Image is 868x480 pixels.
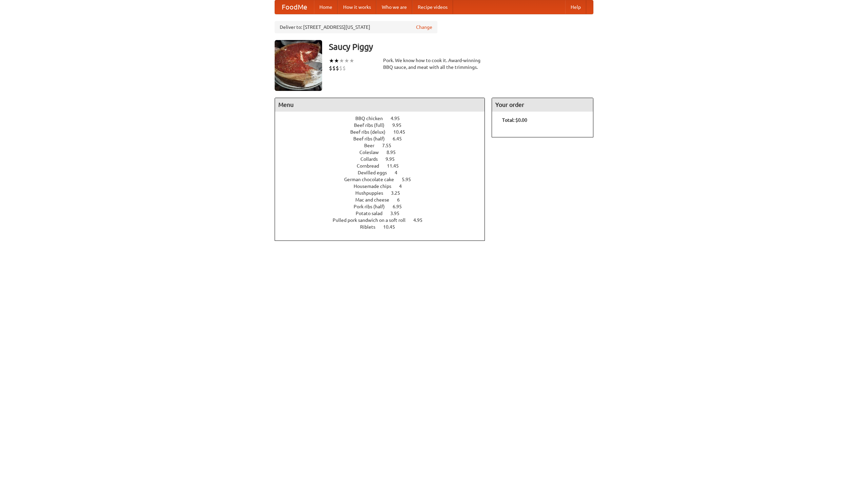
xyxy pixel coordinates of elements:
a: Devilled eggs 4 [358,170,410,175]
li: ★ [339,57,344,64]
span: 6 [397,197,407,203]
a: Housemade chips 4 [354,184,414,189]
div: Deliver to: [STREET_ADDRESS][US_STATE] [275,21,437,33]
span: Beer [364,143,381,148]
a: Potato salad 3.95 [356,211,412,216]
span: 7.55 [382,143,398,148]
a: Riblets 10.45 [360,224,408,230]
div: Pork. We know how to cook it. Award-winning BBQ sauce, and meat with all the trimmings. [383,57,485,71]
span: Housemade chips [354,184,398,189]
span: Hushpuppies [355,190,390,196]
span: BBQ chicken [355,116,390,121]
span: 6.95 [393,204,409,209]
li: ★ [344,57,349,64]
a: BBQ chicken 4.95 [355,116,412,121]
span: 3.25 [391,190,407,196]
a: Pulled pork sandwich on a soft roll 4.95 [333,217,435,223]
a: How it works [338,0,376,14]
span: 8.95 [387,150,402,155]
a: Beer 7.55 [364,143,404,148]
a: Change [416,24,432,31]
span: Beef ribs (delux) [350,129,392,135]
span: Riblets [360,224,382,230]
a: Coleslaw 8.95 [359,150,408,155]
span: 10.45 [393,129,412,135]
span: Devilled eggs [358,170,394,175]
a: German chocolate cake 5.95 [344,177,423,182]
a: Recipe videos [412,0,453,14]
a: Home [314,0,338,14]
span: Collards [360,156,384,162]
a: Cornbread 11.45 [357,163,411,169]
span: Pulled pork sandwich on a soft roll [333,217,412,223]
h4: Your order [492,98,593,112]
span: 10.45 [383,224,402,230]
span: 4.95 [391,116,407,121]
li: $ [342,64,346,72]
a: Help [565,0,586,14]
span: 5.95 [402,177,418,182]
span: Cornbread [357,163,386,169]
li: ★ [329,57,334,64]
li: $ [332,64,336,72]
span: 3.95 [390,211,406,216]
a: Hushpuppies 3.25 [355,190,413,196]
a: Mac and cheese 6 [355,197,412,203]
a: Beef ribs (half) 6.45 [353,136,414,141]
li: ★ [334,57,339,64]
a: Collards 9.95 [360,156,407,162]
span: Pork ribs (half) [354,204,392,209]
span: Coleslaw [359,150,386,155]
li: $ [336,64,339,72]
a: Pork ribs (half) 6.95 [354,204,414,209]
a: Beef ribs (delux) 10.45 [350,129,418,135]
h4: Menu [275,98,485,112]
span: 4.95 [413,217,429,223]
span: Potato salad [356,211,389,216]
span: 9.95 [386,156,401,162]
span: 6.45 [393,136,409,141]
span: 4 [395,170,404,175]
span: Beef ribs (full) [354,122,391,128]
a: Beef ribs (full) 9.95 [354,122,414,128]
h3: Saucy Piggy [329,40,593,54]
span: Mac and cheese [355,197,396,203]
li: ★ [349,57,354,64]
span: Beef ribs (half) [353,136,392,141]
li: $ [329,64,332,72]
span: German chocolate cake [344,177,401,182]
img: angular.jpg [275,40,322,91]
li: $ [339,64,342,72]
span: 4 [399,184,409,189]
b: Total: $0.00 [502,117,527,123]
span: 11.45 [387,163,406,169]
a: Who we are [376,0,412,14]
span: 9.95 [392,122,408,128]
a: FoodMe [275,0,314,14]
